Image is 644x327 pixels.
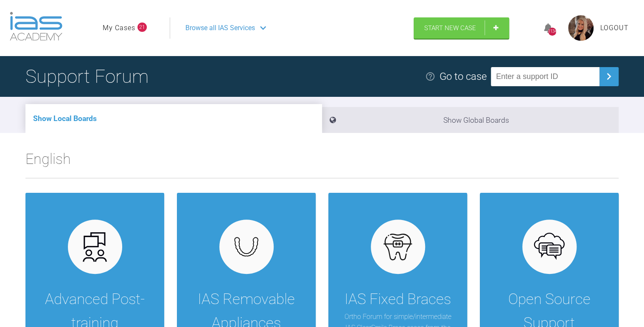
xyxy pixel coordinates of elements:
[491,67,599,86] input: Enter a support ID
[25,62,148,91] h1: Support Forum
[381,231,414,263] img: fixed.9f4e6236.svg
[424,24,476,32] span: Start New Case
[230,234,263,259] img: removables.927eaa4e.svg
[25,104,322,133] li: Show Local Boards
[344,288,451,311] div: IAS Fixed Braces
[78,231,111,263] img: advanced.73cea251.svg
[568,15,594,41] img: profile.png
[103,23,135,34] a: My Cases
[10,12,62,41] img: logo-light.3e3ef733.png
[137,23,147,32] span: 21
[548,28,556,36] div: 1134
[425,71,435,82] img: help.e70b9f3d.svg
[602,70,616,83] img: chevronRight.28bd32b0.svg
[414,17,509,39] a: Start New Case
[25,147,619,178] h2: English
[322,107,619,133] li: Show Global Boards
[185,23,255,34] span: Browse all IAS Services
[600,23,629,34] a: Logout
[533,231,566,263] img: opensource.6e495855.svg
[440,68,487,85] div: Go to case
